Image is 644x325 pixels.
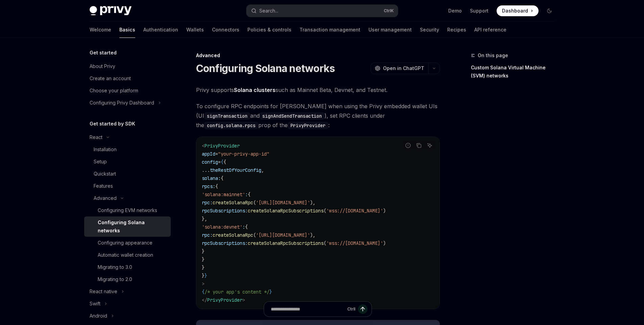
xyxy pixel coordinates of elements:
h5: Get started by SDK [90,120,135,128]
span: PrivyProvider [205,143,240,149]
a: Dashboard [497,5,539,16]
span: } [205,273,207,279]
span: ) [383,208,386,214]
div: Features [94,182,113,190]
span: Dashboard [502,7,528,14]
button: Open search [246,5,398,17]
button: Ask AI [425,141,434,150]
span: > [202,281,205,287]
a: Features [84,180,171,192]
span: 'solana:devnet' [202,224,242,230]
div: Search... [259,7,278,15]
span: PrivyProvider [207,297,242,303]
span: } [202,256,205,262]
a: Migrating to 3.0 [84,261,171,273]
div: Installation [94,145,117,154]
span: < [202,143,205,149]
span: /* your app's content */ [205,289,269,295]
span: : [242,224,245,230]
span: "your-privy-app-id" [218,151,269,157]
span: : [245,191,248,198]
div: Automatic wallet creation [98,251,153,259]
span: rpcSubscriptions: [202,208,248,214]
code: PrivyProvider [288,122,328,129]
div: Configuring appearance [98,239,152,247]
button: Open in ChatGPT [371,63,428,74]
span: 'solana:mainnet' [202,191,245,198]
span: '[URL][DOMAIN_NAME]' [256,200,310,206]
button: Toggle React native section [84,285,171,298]
div: Create an account [90,74,131,83]
div: Android [90,312,107,320]
div: Setup [94,158,107,166]
div: Migrating to 2.0 [98,275,132,283]
span: 'wss://[DOMAIN_NAME]' [326,240,383,246]
a: API reference [474,22,506,38]
div: Advanced [94,194,117,202]
div: About Privy [90,62,115,70]
span: '[URL][DOMAIN_NAME]' [256,232,310,238]
div: Migrating to 3.0 [98,263,132,271]
a: About Privy [84,60,171,72]
a: User management [368,22,412,38]
h1: Configuring Solana networks [196,62,335,74]
a: Custom Solana Virtual Machine (SVM) networks [471,62,560,81]
a: Recipes [447,22,466,38]
a: Demo [448,7,462,14]
a: Configuring EVM networks [84,204,171,216]
img: dark logo [90,6,132,16]
span: Privy supports such as Mainnet Beta, Devnet, and Testnet. [196,85,440,95]
span: ( [253,200,256,206]
span: appId [202,151,215,157]
span: createSolanaRpc [213,232,253,238]
button: Report incorrect code [404,141,412,150]
button: Send message [358,304,367,314]
span: ( [324,240,326,246]
a: Create an account [84,72,171,85]
span: = [215,151,218,157]
span: On this page [478,51,508,60]
span: } [202,264,205,271]
a: Wallets [186,22,204,38]
span: } [269,289,272,295]
span: ... [202,167,210,173]
span: }, [202,216,207,222]
span: ), [310,200,315,206]
a: Policies & controls [247,22,291,38]
span: </ [202,297,207,303]
a: Configuring appearance [84,237,171,249]
span: rpc: [202,232,213,238]
span: To configure RPC endpoints for [PERSON_NAME] when using the Privy embedded wallet UIs (UI and ), ... [196,101,440,130]
span: > [242,297,245,303]
span: Open in ChatGPT [383,65,424,72]
button: Copy the contents from the code block [414,141,423,150]
div: React native [90,287,117,296]
span: { [221,159,223,165]
a: Support [470,7,488,14]
div: Choose your platform [90,87,138,95]
button: Toggle Android section [84,310,171,322]
a: Basics [119,22,135,38]
span: { [202,289,205,295]
span: ( [324,208,326,214]
span: theRestOfYourConfig [210,167,261,173]
a: Connectors [212,22,239,38]
span: rpc: [202,200,213,206]
button: Toggle dark mode [544,5,555,16]
button: Toggle Configuring Privy Dashboard section [84,97,171,109]
span: { [221,175,223,181]
a: Welcome [90,22,111,38]
div: Advanced [196,52,440,59]
span: createSolanaRpc [213,200,253,206]
code: config.solana.rpcs [204,122,258,129]
code: signAndSendTransaction [260,112,325,120]
span: } [202,248,205,254]
div: Swift [90,300,100,308]
span: { [215,183,218,189]
div: Configuring Solana networks [98,218,167,235]
span: rpcSubscriptions: [202,240,248,246]
code: signTransaction [204,112,250,120]
button: Toggle React section [84,131,171,143]
span: Ctrl K [384,8,394,14]
span: { [245,224,248,230]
